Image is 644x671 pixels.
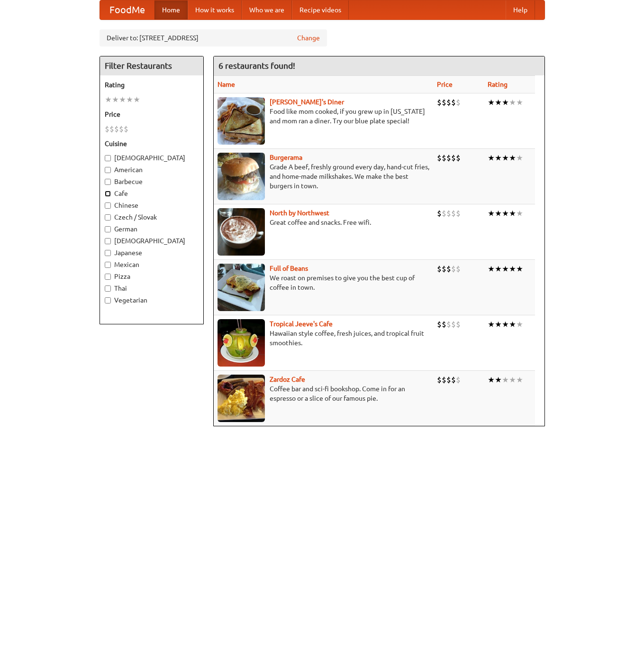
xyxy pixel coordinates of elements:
[218,81,235,88] a: Name
[270,209,329,217] a: North by Northwest
[105,110,199,119] h5: Price
[105,262,111,268] input: Mexican
[502,153,509,163] li: ★
[105,272,199,281] label: Pizza
[502,319,509,330] li: ★
[105,224,199,234] label: German
[100,56,203,75] h4: Filter Restaurants
[105,274,111,280] input: Pizza
[437,97,442,108] li: $
[451,375,456,385] li: $
[105,153,199,163] label: [DEMOGRAPHIC_DATA]
[105,201,199,210] label: Chinese
[495,153,502,163] li: ★
[451,208,456,219] li: $
[502,97,509,108] li: ★
[105,285,111,292] input: Thai
[218,153,265,200] img: burgerama.jpg
[154,0,188,19] a: Home
[105,250,111,256] input: Japanese
[451,153,456,163] li: $
[509,264,516,274] li: ★
[488,319,495,330] li: ★
[112,94,119,105] li: ★
[509,153,516,163] li: ★
[456,97,461,108] li: $
[442,208,446,219] li: $
[437,81,453,88] a: Price
[495,375,502,385] li: ★
[446,264,451,274] li: $
[105,177,199,186] label: Barbecue
[442,264,446,274] li: $
[292,0,349,19] a: Recipe videos
[437,375,442,385] li: $
[456,208,461,219] li: $
[270,154,302,161] a: Burgerama
[495,319,502,330] li: ★
[105,191,111,197] input: Cafe
[218,319,265,367] img: jeeves.jpg
[456,264,461,274] li: $
[488,264,495,274] li: ★
[297,33,320,43] a: Change
[506,0,535,19] a: Help
[516,97,523,108] li: ★
[105,94,112,105] li: ★
[516,375,523,385] li: ★
[105,212,199,222] label: Czech / Slovak
[456,375,461,385] li: $
[105,139,199,148] h5: Cuisine
[119,94,126,105] li: ★
[124,124,128,134] li: $
[516,319,523,330] li: ★
[509,375,516,385] li: ★
[502,375,509,385] li: ★
[105,236,199,246] label: [DEMOGRAPHIC_DATA]
[105,226,111,232] input: German
[451,97,456,108] li: $
[218,61,295,70] ng-pluralize: 6 restaurants found!
[270,98,344,106] a: [PERSON_NAME]'s Diner
[442,153,446,163] li: $
[502,208,509,219] li: ★
[114,124,119,134] li: $
[451,264,456,274] li: $
[495,97,502,108] li: ★
[437,153,442,163] li: $
[105,124,109,134] li: $
[456,319,461,330] li: $
[509,319,516,330] li: ★
[105,297,111,303] input: Vegetarian
[488,81,508,88] a: Rating
[105,80,199,90] h5: Rating
[488,375,495,385] li: ★
[516,208,523,219] li: ★
[100,29,327,46] div: Deliver to: [STREET_ADDRESS]
[105,295,199,305] label: Vegetarian
[105,214,111,221] input: Czech / Slovak
[218,162,429,191] p: Grade A beef, freshly ground every day, hand-cut fries, and home-made milkshakes. We make the bes...
[105,155,111,161] input: [DEMOGRAPHIC_DATA]
[109,124,114,134] li: $
[488,97,495,108] li: ★
[218,384,429,403] p: Coffee bar and sci-fi bookshop. Come in for an espresso or a slice of our famous pie.
[437,264,442,274] li: $
[105,179,111,185] input: Barbecue
[442,375,446,385] li: $
[446,97,451,108] li: $
[126,94,133,105] li: ★
[446,208,451,219] li: $
[509,97,516,108] li: ★
[270,376,305,383] a: Zardoz Cafe
[100,0,154,19] a: FoodMe
[270,265,308,272] a: Full of Beans
[495,208,502,219] li: ★
[218,218,429,227] p: Great coffee and snacks. Free wifi.
[442,97,446,108] li: $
